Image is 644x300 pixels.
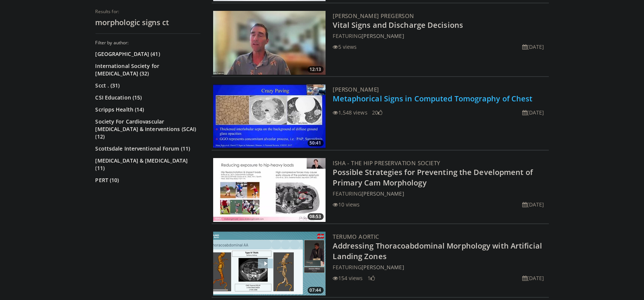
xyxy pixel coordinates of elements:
[368,274,375,282] li: 1
[308,213,324,220] span: 08:53
[96,40,200,46] h3: Filter by author:
[333,159,441,167] a: ISHA - The Hip Preservation Society
[333,233,379,240] a: Terumo Aortic
[333,32,547,40] div: FEATURING
[333,190,547,197] div: FEATURING
[213,84,326,148] img: e91226c7-0623-465e-a712-324d86931c71.300x170_q85_crop-smart_upscale.jpg
[213,232,326,295] a: 07:44
[333,263,547,271] div: FEATURING
[96,176,199,184] a: PERT (10)
[333,86,379,93] a: [PERSON_NAME]
[96,157,199,172] a: [MEDICAL_DATA] & [MEDICAL_DATA] (11)
[522,43,544,51] li: [DATE]
[96,9,200,15] p: Results for:
[333,109,368,116] li: 1,548 views
[522,274,544,282] li: [DATE]
[96,145,199,152] a: Scottsdale Interventional Forum (11)
[333,93,533,104] a: Metaphorical Signs in Computed Tomography of Chest
[362,190,404,197] a: [PERSON_NAME]
[96,62,199,77] a: International Society for [MEDICAL_DATA] (32)
[522,201,544,208] li: [DATE]
[213,158,326,222] a: 08:53
[362,264,404,271] a: [PERSON_NAME]
[213,84,326,148] a: 50:41
[333,167,533,188] a: Possible Strategies for Preventing the Development of Primary Cam Morphology
[213,158,326,222] img: 14532117-f79b-4323-8abb-5f8d56d1f4d3.300x170_q85_crop-smart_upscale.jpg
[96,82,199,89] a: Scct . (31)
[308,140,324,146] span: 50:41
[308,287,324,294] span: 07:44
[333,12,414,20] a: [PERSON_NAME] Pregerson
[333,241,542,261] a: Addressing Thoracoabdominal Morphology with Artificial Landing Zones
[213,11,326,75] a: 12:13
[333,201,360,208] li: 10 views
[96,118,199,140] a: Society For Cardiovascular [MEDICAL_DATA] & Interventions (SCAI) (12)
[372,109,383,116] li: 20
[96,106,199,113] a: Scripps Health (14)
[333,274,363,282] li: 154 views
[362,32,404,39] a: [PERSON_NAME]
[333,20,463,30] a: Vital Signs and Discharge Decisions
[96,94,199,101] a: CSI Education (15)
[213,232,326,295] img: 66397a36-fe48-47c9-82c8-ecfb306297a4.png.300x170_q85_crop-smart_upscale.png
[213,11,326,75] img: 4dc09a5e-d5a4-4119-a3be-e34c13196544.300x170_q85_crop-smart_upscale.jpg
[308,66,324,73] span: 12:13
[96,50,199,58] a: [GEOGRAPHIC_DATA] (41)
[333,43,357,51] li: 5 views
[96,18,200,27] h2: morphologic signs ct
[522,109,544,116] li: [DATE]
